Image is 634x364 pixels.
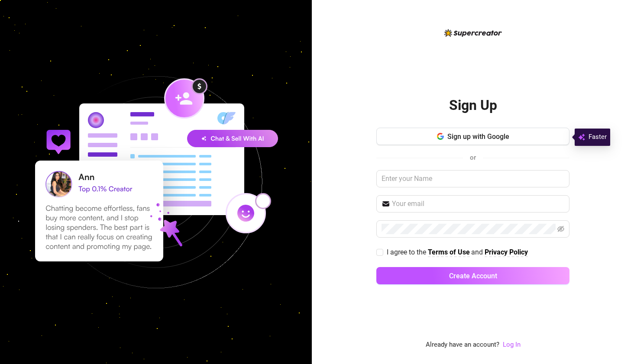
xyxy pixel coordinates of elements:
[557,225,564,232] span: eye-invisible
[376,267,569,284] button: Create Account
[503,341,521,348] a: Log In
[426,340,499,350] span: Already have an account?
[470,154,476,161] span: or
[471,248,485,256] span: and
[6,32,306,332] img: signup-background-D0MIrEPF.svg
[447,132,509,141] span: Sign up with Google
[485,248,528,257] a: Privacy Policy
[392,199,564,209] input: Your email
[428,248,470,257] a: Terms of Use
[485,248,528,256] strong: Privacy Policy
[428,248,470,256] strong: Terms of Use
[449,97,497,114] h2: Sign Up
[387,248,428,256] span: I agree to the
[376,128,569,145] button: Sign up with Google
[449,272,497,280] span: Create Account
[578,132,585,142] img: svg%3e
[589,132,607,142] span: Faster
[503,340,521,350] a: Log In
[444,29,502,37] img: logo-BBDzfeDw.svg
[376,170,569,187] input: Enter your Name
